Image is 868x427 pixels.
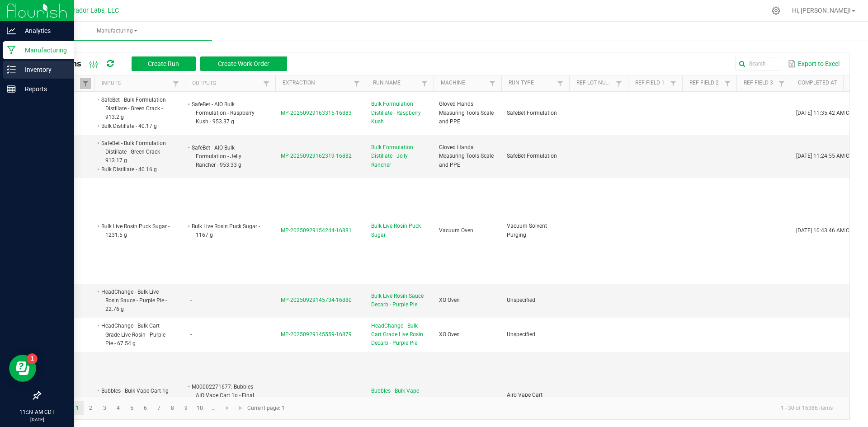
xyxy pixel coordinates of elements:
span: Bulk Live Rosin Puck Sugar [371,222,428,239]
iframe: Resource center [9,355,36,382]
span: XO Oven [439,297,460,303]
span: Go to the last page [237,404,245,412]
inline-svg: Inventory [7,65,16,74]
button: Create Run [132,56,196,71]
a: Page 2 [84,401,97,415]
p: Manufacturing [16,45,70,56]
a: Page 6 [139,401,152,415]
span: Vacuum Solvent Purging [507,223,547,238]
li: M00002271677: Bubbles - AIO Vape Cart 1g - Final Packaging - Breezy Blast - 887 ea [190,382,262,418]
a: ExtractionSortable [283,80,351,87]
li: Bulk Live Rosin Puck Sugar - 1231.5 g [100,222,171,239]
span: Gloved Hands Measuring Tools Scale and PPE [439,101,494,124]
p: 11:39 AM CDT [4,408,70,416]
inline-svg: Reports [7,84,16,94]
a: Ref Field 1Sortable [635,80,667,87]
inline-svg: Analytics [7,26,16,35]
span: [DATE] 10:43:46 AM CDT [796,227,856,234]
a: Filter [555,78,566,89]
a: Run TypeSortable [509,80,554,87]
span: Unspecified [507,331,535,338]
a: Ref Lot NumberSortable [576,80,613,87]
a: MachineSortable [441,80,486,87]
li: SafeBet - Bulk Formulation Distillate - Green Crack - 913.17 g [100,139,171,165]
a: Filter [668,78,679,89]
p: Analytics [16,25,70,36]
a: Filter [722,78,733,89]
span: Hi, [PERSON_NAME]! [792,7,851,14]
a: Filter [351,78,362,89]
button: Create Work Order [200,56,287,71]
a: Page 3 [98,401,111,415]
a: Page 11 [207,401,220,415]
th: Inputs [94,75,185,92]
span: Create Run [148,60,179,67]
span: XO Oven [439,331,460,338]
a: Page 5 [125,401,138,415]
a: Filter [261,78,272,89]
span: Vacuum Oven [439,227,473,234]
a: Filter [776,78,787,89]
a: Filter [80,78,91,89]
kendo-pager-info: 1 - 30 of 16386 items [290,401,840,416]
li: Bulk Live Rosin Puck Sugar - 1167 g [190,222,262,239]
span: MP-20250929162319-16882 [281,153,352,159]
li: SafeBet - AIO Bulk Formulation - Jelly Rancher - 953.33 g [190,143,262,170]
th: Outputs [185,75,275,92]
input: Search [735,57,780,70]
span: Airo Vape Cart Packaging [507,392,542,407]
li: Bubbles - Bulk Vape Cart 1g Each - Breezy Blast - 887 ea [100,386,171,413]
a: Go to the last page [234,401,247,415]
span: SafeBet Formulation [507,110,557,116]
a: Manufacturing [22,22,212,41]
li: Bulk Distillate - 40.17 g [100,122,171,131]
span: Go to the next page [224,404,231,412]
a: Ref Field 2Sortable [689,80,722,87]
span: Bulk Live Rosin Sauce Decarb - Purple Pie [371,292,428,309]
span: Unspecified [507,297,535,303]
span: MP-20250929154244-16881 [281,227,352,234]
button: Export to Excel [786,56,842,71]
iframe: Resource center unread badge [27,353,38,364]
li: HeadChange - Bulk Live Rosin Sauce - Purple Pie - 22.76 g [100,287,171,314]
a: Filter [419,78,430,89]
span: MP-20250929163315-16883 [281,110,352,116]
span: Create Work Order [218,60,269,67]
li: SafeBet - Bulk Formulation Distillate - Green Crack - 913.2 g [100,95,171,122]
a: Page 8 [166,401,179,415]
a: Filter [487,78,498,89]
div: All Runs [47,56,294,71]
span: SafeBet Formulation [507,153,557,159]
span: Gloved Hands Measuring Tools Scale and PPE [439,144,494,168]
a: Page 9 [179,401,193,415]
li: Bulk Distillate - 40.16 g [100,165,171,174]
p: [DATE] [4,416,70,423]
a: Run NameSortable [373,80,419,87]
span: [DATE] 11:35:42 AM CDT [796,110,856,116]
a: Go to the next page [221,401,234,415]
p: Reports [16,84,70,94]
span: Curador Labs, LLC [66,7,119,14]
kendo-pager: Current page: 1 [40,397,849,420]
span: MP-20250929145559-16879 [281,331,352,338]
a: Ref Field 3Sortable [744,80,776,87]
span: Bulk Formulation Distillate - Jelly Rancher [371,143,428,169]
li: HeadChange - Bulk Cart Grade Live Rosin - Purple Pie - 67.54 g [100,321,171,348]
span: HeadChange - Bulk Cart Grade Live Rosin Decarb - Purple Pie [371,322,428,348]
li: SafeBet - AIO Bulk Formulation - Raspberry Kush - 953.37 g [190,100,262,127]
a: Page 1 [71,401,84,415]
a: Filter [613,78,624,89]
inline-svg: Manufacturing [7,46,16,55]
span: Bulk Formulation Distillate - Raspberry Kush [371,100,428,126]
span: Manufacturing [22,27,212,35]
span: MP-20250929145734-16880 [281,297,352,303]
a: Page 4 [112,401,125,415]
div: Manage settings [770,6,782,15]
a: Page 10 [193,401,207,415]
td: - [185,318,275,352]
a: Filter [170,78,181,89]
td: - [185,284,275,318]
span: Bubbles - Bulk Vape Cart 1g Each - Breezy Blast - Final Packaging [371,387,428,413]
span: [DATE] 11:24:55 AM CDT [796,153,856,159]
